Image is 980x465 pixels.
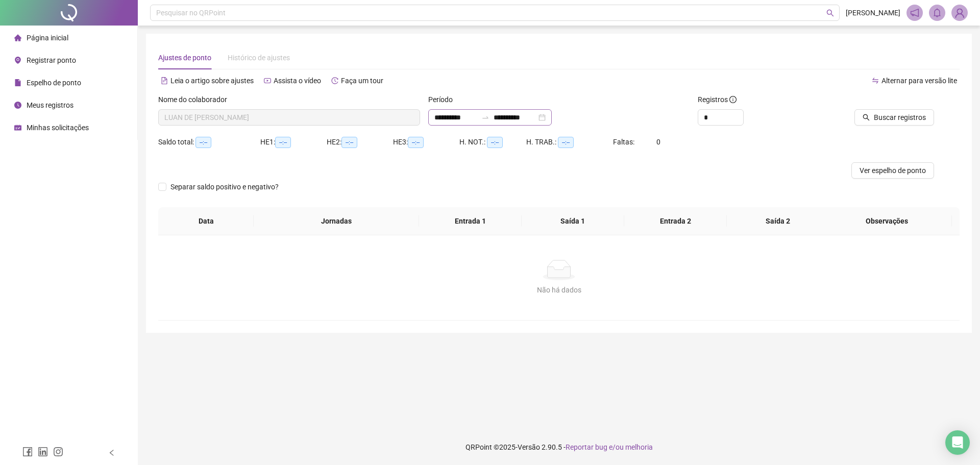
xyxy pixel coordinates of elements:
[558,137,574,148] span: --:--
[830,215,944,227] span: Observações
[264,77,271,84] span: youtube
[933,8,942,17] span: bell
[518,443,540,451] span: Versão
[481,113,489,121] span: swap-right
[164,110,414,125] span: LUAN DE MEDEIROS DOS SANTOS
[952,5,967,20] img: 92269
[613,138,636,146] span: Faltas:
[910,8,919,17] span: notification
[624,207,727,235] th: Entrada 2
[331,77,338,84] span: history
[14,57,21,64] span: environment
[945,430,970,455] div: Open Intercom Messenger
[22,447,33,457] span: facebook
[341,137,357,148] span: --:--
[526,136,613,148] div: H. TRAB.:
[408,137,424,148] span: --:--
[341,77,383,85] span: Faça um tour
[419,207,522,235] th: Entrada 1
[138,429,980,465] footer: QRPoint © 2025 - 2.90.5 -
[459,136,526,148] div: H. NOT.:
[274,77,321,85] span: Assista o vídeo
[822,207,952,235] th: Observações
[522,207,624,235] th: Saída 1
[698,94,737,105] span: Registros
[158,207,254,235] th: Data
[158,136,260,148] div: Saldo total:
[481,113,489,121] span: to
[846,7,900,18] span: [PERSON_NAME]
[27,124,89,132] span: Minhas solicitações
[854,109,934,126] button: Buscar registros
[826,9,834,17] span: search
[14,124,21,131] span: schedule
[881,77,957,85] span: Alternar para versão lite
[27,34,68,42] span: Página inicial
[863,114,870,121] span: search
[254,207,419,235] th: Jornadas
[161,77,168,84] span: file-text
[872,77,879,84] span: swap
[170,284,947,296] div: Não há dados
[108,449,115,456] span: left
[53,447,63,457] span: instagram
[27,56,76,64] span: Registrar ponto
[158,94,234,105] label: Nome do colaborador
[27,79,81,87] span: Espelho de ponto
[38,447,48,457] span: linkedin
[566,443,653,451] span: Reportar bug e/ou melhoria
[727,207,829,235] th: Saída 2
[487,137,503,148] span: --:--
[327,136,393,148] div: HE 2:
[170,77,254,85] span: Leia o artigo sobre ajustes
[275,137,291,148] span: --:--
[656,138,660,146] span: 0
[195,137,211,148] span: --:--
[14,102,21,109] span: clock-circle
[729,96,737,103] span: info-circle
[14,34,21,41] span: home
[27,101,73,109] span: Meus registros
[393,136,459,148] div: HE 3:
[860,165,926,176] span: Ver espelho de ponto
[851,162,934,179] button: Ver espelho de ponto
[158,54,211,62] span: Ajustes de ponto
[228,54,290,62] span: Histórico de ajustes
[260,136,327,148] div: HE 1:
[874,112,926,123] span: Buscar registros
[14,79,21,86] span: file
[166,181,283,192] span: Separar saldo positivo e negativo?
[428,94,459,105] label: Período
